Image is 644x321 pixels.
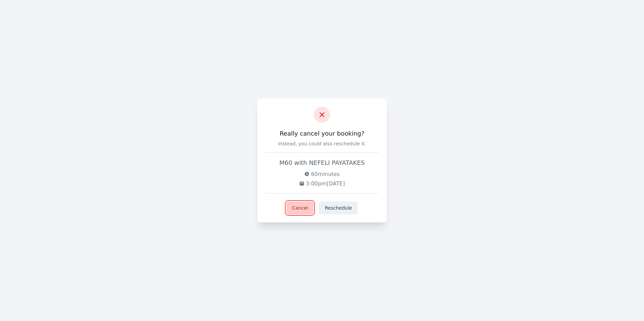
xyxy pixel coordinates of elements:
p: Instead, you could also reschedule it. [265,140,379,147]
button: Reschedule [319,202,357,214]
p: 3:00pm[DATE] [265,180,379,188]
h3: Really cancel your booking? [265,130,379,138]
p: 60 minutes [265,170,379,178]
button: Cancel [286,202,314,214]
h2: M60 with NEFELI PAYATAKES [265,158,379,168]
